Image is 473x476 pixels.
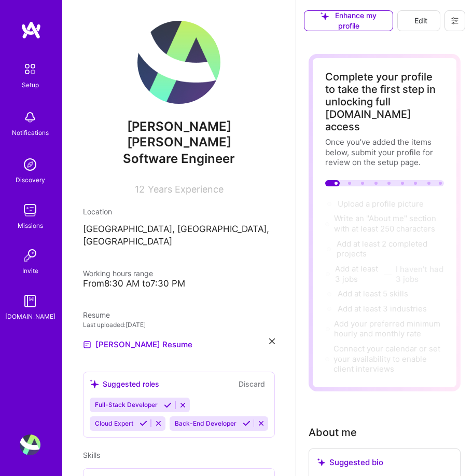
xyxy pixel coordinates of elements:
span: Add at least 3 jobs [335,264,378,284]
img: Invite [20,245,40,266]
div: Missions [18,221,43,231]
span: Connect your calendar or set your availability to enable client interviews [333,344,440,374]
a: [PERSON_NAME] Resume [83,338,192,351]
i: Reject [179,401,187,409]
i: Reject [257,419,265,427]
img: guide book [20,291,40,311]
span: Working hours range [83,269,153,278]
img: setup [19,58,41,80]
div: Discovery [16,175,45,185]
div: Location [83,207,275,217]
span: Add at least 3 industries [338,304,427,314]
span: Edit [410,16,427,26]
div: Complete your profile to take the first step in unlocking full [DOMAIN_NAME] access [325,71,444,133]
span: Full-Stack Developer [95,401,158,409]
span: Resume [83,310,110,319]
span: Write an "About me" section with at least 250 characters [334,213,437,234]
div: Suggested bio [317,457,452,468]
div: Invite [22,266,38,276]
button: Enhance my profile [304,10,393,31]
img: logo [21,21,41,39]
p: [GEOGRAPHIC_DATA], [GEOGRAPHIC_DATA], [GEOGRAPHIC_DATA] [83,223,275,248]
div: Notifications [12,128,49,138]
div: Setup [22,80,39,90]
button: Discard [235,378,268,390]
i: icon SuggestedTeams [90,379,99,388]
div: [DOMAIN_NAME] [5,311,55,322]
a: User Avatar [17,434,43,455]
div: About me [309,425,357,440]
img: discovery [20,154,40,175]
img: bell [20,107,40,128]
button: I haven't had 3 jobs [396,264,444,284]
span: Back-End Developer [175,419,236,427]
span: Skills [83,451,100,459]
div: Suggested roles [90,379,159,389]
div: Last uploaded: [DATE] [83,320,275,330]
div: Once you’ve added the items below, submit your profile for review on the setup page. [325,137,444,168]
i: icon Close [269,338,275,344]
span: 12 [135,184,145,195]
span: Years Experience [148,184,224,195]
img: User Avatar [20,434,40,455]
i: icon SuggestedTeams [321,12,329,20]
i: Reject [155,419,162,427]
span: Add at least 5 skills [338,289,408,298]
img: teamwork [20,200,40,221]
i: Accept [243,419,251,427]
div: From 8:30 AM to 7:30 PM [83,279,275,289]
span: Upload a profile picture [338,199,424,209]
img: Resume [83,341,91,349]
button: Edit [397,10,440,31]
span: [PERSON_NAME] [PERSON_NAME] [83,119,275,150]
img: User Avatar [137,21,220,104]
i: Accept [164,401,172,409]
span: Cloud Expert [95,419,133,427]
i: icon SuggestedTeams [317,458,325,466]
span: Add at least 2 completed projects [337,239,427,259]
span: Enhance my profile [315,10,382,31]
i: Accept [140,419,147,427]
span: Add your preferred minimum hourly and monthly rate [334,319,440,339]
span: Software Engineer [123,151,235,166]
